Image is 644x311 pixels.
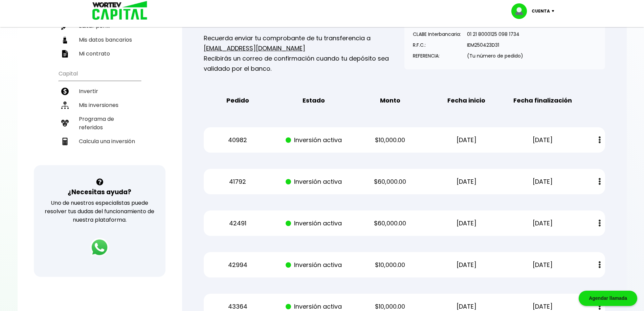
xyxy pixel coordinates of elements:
[434,135,498,145] p: [DATE]
[447,95,485,106] b: Fecha inicio
[358,135,422,145] p: $10,000.00
[68,187,131,197] h3: ¿Necesitas ayuda?
[413,29,461,39] p: CLABE Interbancaria:
[59,47,141,61] a: Mi contrato
[61,138,69,145] img: calculadora-icon.17d418c4.svg
[358,177,422,187] p: $60,000.00
[550,10,559,12] img: icon-down
[282,177,346,187] p: Inversión activa
[511,177,575,187] p: [DATE]
[59,98,141,112] a: Mis inversiones
[380,95,400,106] b: Monto
[511,3,532,19] img: profile-image
[282,218,346,228] p: Inversión activa
[59,134,141,148] a: Calcula una inversión
[205,177,270,187] p: 41792
[303,95,325,106] b: Estado
[226,95,249,106] b: Pedido
[205,218,270,228] p: 42491
[59,33,141,47] a: Mis datos bancarios
[579,291,637,306] div: Agendar llamada
[59,84,141,98] a: Invertir
[434,218,498,228] p: [DATE]
[282,135,346,145] p: Inversión activa
[467,29,523,39] p: 01 21 8000125 098 1734
[204,44,305,52] a: [EMAIL_ADDRESS][DOMAIN_NAME]
[43,199,157,224] p: Uno de nuestros especialistas puede resolver tus dudas del funcionamiento de nuestra plataforma.
[467,51,523,61] p: (Tu número de pedido)
[61,102,69,109] img: inversiones-icon.6695dc30.svg
[511,218,575,228] p: [DATE]
[413,40,461,50] p: R.F.C.:
[358,260,422,270] p: $10,000.00
[358,218,422,228] p: $60,000.00
[59,66,141,165] ul: Capital
[532,6,550,16] p: Cuenta
[511,260,575,270] p: [DATE]
[513,95,572,106] b: Fecha finalización
[59,112,141,134] a: Programa de referidos
[413,51,461,61] p: REFERENCIA:
[205,260,270,270] p: 42994
[467,40,523,50] p: IEM250423D31
[61,50,69,58] img: contrato-icon.f2db500c.svg
[59,1,141,61] ul: Perfil
[61,88,69,95] img: invertir-icon.b3b967d7.svg
[205,135,270,145] p: 40982
[282,260,346,270] p: Inversión activa
[61,36,69,44] img: datos-icon.10cf9172.svg
[434,260,498,270] p: [DATE]
[61,119,69,127] img: recomiendanos-icon.9b8e9327.svg
[90,238,109,257] img: logos_whatsapp-icon.242b2217.svg
[511,135,575,145] p: [DATE]
[434,177,498,187] p: [DATE]
[204,33,404,74] p: Recuerda enviar tu comprobante de tu transferencia a Recibirás un correo de confirmación cuando t...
